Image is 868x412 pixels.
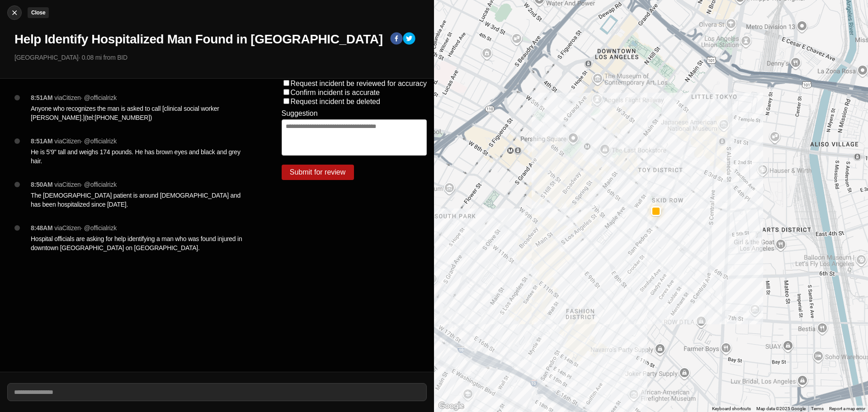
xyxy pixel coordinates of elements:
p: 8:48AM [31,223,52,232]
span: Map data ©2025 Google [756,406,806,411]
label: Request incident be deleted [291,98,380,105]
p: Anyone who recognizes the man is asked to call [clinical social worker [PERSON_NAME].](tel:[PHONE... [31,104,245,122]
small: Close [31,9,45,16]
p: via Citizen · @ officialrizk [54,137,117,146]
p: 8:50AM [31,180,52,189]
img: cancel [10,8,19,17]
a: Report a map error [829,406,865,411]
p: 8:51AM [31,137,52,146]
a: Open this area in Google Maps (opens a new window) [436,400,466,412]
p: via Citizen · @ officialrizk [54,180,117,189]
p: The [DEMOGRAPHIC_DATA] patient is around [DEMOGRAPHIC_DATA] and has been hospitalized since [DATE]. [31,191,245,209]
h1: Help Identify Hospitalized Man Found in [GEOGRAPHIC_DATA] [14,31,383,47]
img: Google [436,400,466,412]
p: He is 5'9" tall and weighs 174 pounds. He has brown eyes and black and grey hair. [31,147,245,166]
label: Request incident be reviewed for accuracy [291,80,427,87]
label: Suggestion [282,109,318,118]
p: [GEOGRAPHIC_DATA] · 0.08 mi from BID [14,53,427,62]
p: Hospital officials are asking for help identifying a man who was found injured in downtown [GEOGR... [31,234,245,252]
p: via Citizen · @ officialrizk [54,93,117,102]
button: twitter [403,32,415,47]
a: Terms [811,406,824,411]
button: Submit for review [282,165,354,180]
p: via Citizen · @ officialrizk [54,223,117,232]
button: cancelClose [7,5,22,20]
button: facebook [390,32,403,47]
p: 8:51AM [31,93,52,102]
label: Confirm incident is accurate [291,89,380,96]
button: Keyboard shortcuts [712,406,751,412]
